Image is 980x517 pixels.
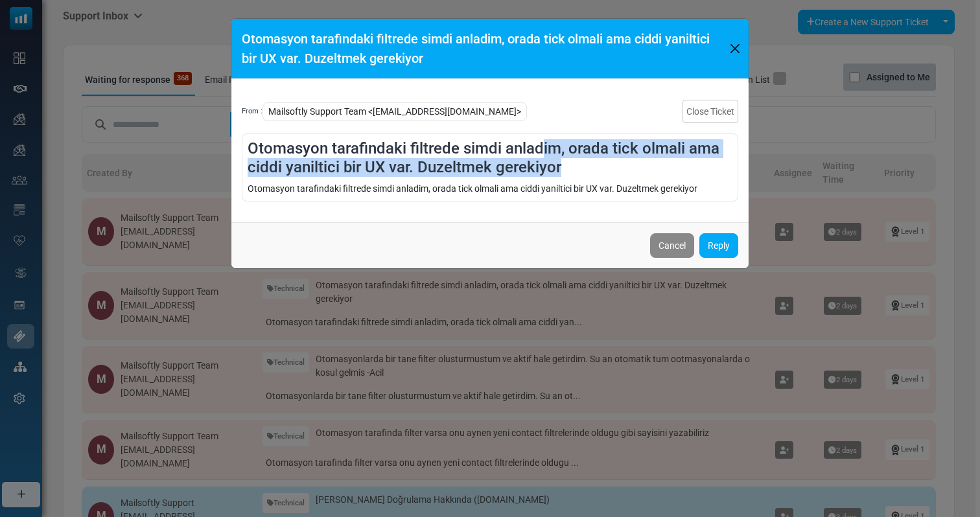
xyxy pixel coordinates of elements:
div: Otomasyon tarafindaki filtrede simdi anladim, orada tick olmali ama ciddi yaniltici bir UX var. D... [248,182,732,196]
button: Close [727,39,743,58]
span: From : [242,106,262,117]
h4: Otomasyon tarafindaki filtrede simdi anladim, orada tick olmali ama ciddi yaniltici bir UX var. D... [248,139,732,177]
h5: Otomasyon tarafindaki filtrede simdi anladim, orada tick olmali ama ciddi yaniltici bir UX var. D... [242,29,727,68]
a: Close Ticket [682,100,738,123]
button: Cancel [650,233,694,258]
a: Reply [699,233,738,258]
span: Mailsoftly Support Team <[EMAIL_ADDRESS][DOMAIN_NAME]> [262,102,527,121]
